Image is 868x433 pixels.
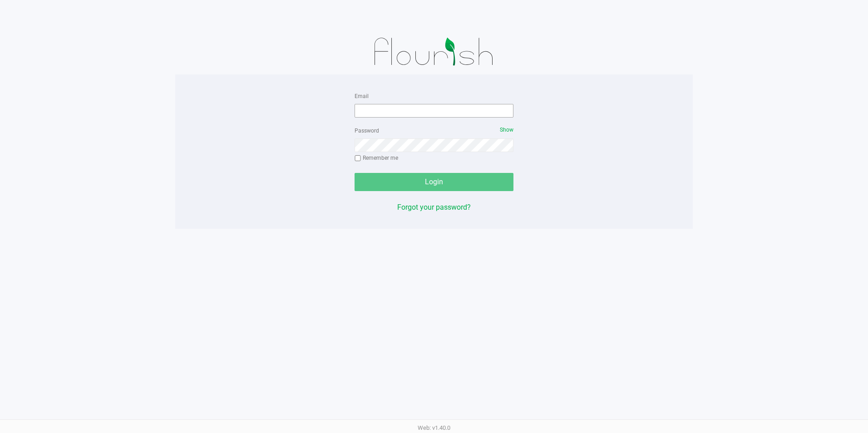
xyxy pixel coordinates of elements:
[355,92,369,100] label: Email
[355,127,379,135] label: Password
[397,202,471,213] button: Forgot your password?
[355,155,361,162] input: Remember me
[355,154,398,162] label: Remember me
[500,127,513,133] span: Show
[418,424,450,431] span: Web: v1.40.0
